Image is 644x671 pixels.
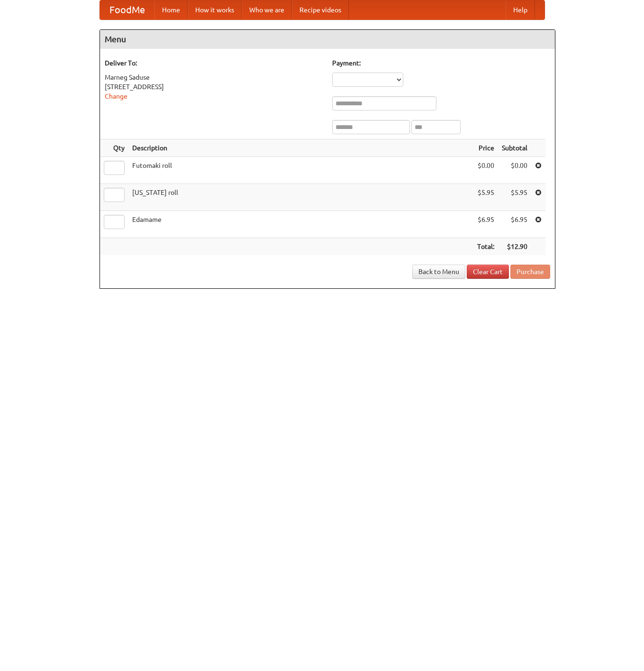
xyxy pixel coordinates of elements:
[498,211,531,238] td: $6.95
[498,157,531,184] td: $0.00
[128,211,473,238] td: Edamame
[467,265,509,279] a: Clear Cart
[128,139,473,157] th: Description
[154,0,188,19] a: Home
[100,139,128,157] th: Qty
[188,0,242,19] a: How it works
[498,184,531,211] td: $5.95
[473,184,498,211] td: $5.95
[332,58,550,68] h5: Payment:
[498,139,531,157] th: Subtotal
[105,92,127,100] a: Change
[473,238,498,256] th: Total:
[128,184,473,211] td: [US_STATE] roll
[506,0,535,19] a: Help
[242,0,292,19] a: Who we are
[128,157,473,184] td: Futomaki roll
[473,157,498,184] td: $0.00
[105,73,323,82] div: Marneg Saduse
[105,58,323,68] h5: Deliver To:
[292,0,349,19] a: Recipe videos
[105,82,323,92] div: [STREET_ADDRESS]
[100,30,555,49] h4: Menu
[498,238,531,256] th: $12.90
[412,265,465,279] a: Back to Menu
[510,265,550,279] button: Purchase
[100,0,154,19] a: FoodMe
[473,139,498,157] th: Price
[473,211,498,238] td: $6.95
